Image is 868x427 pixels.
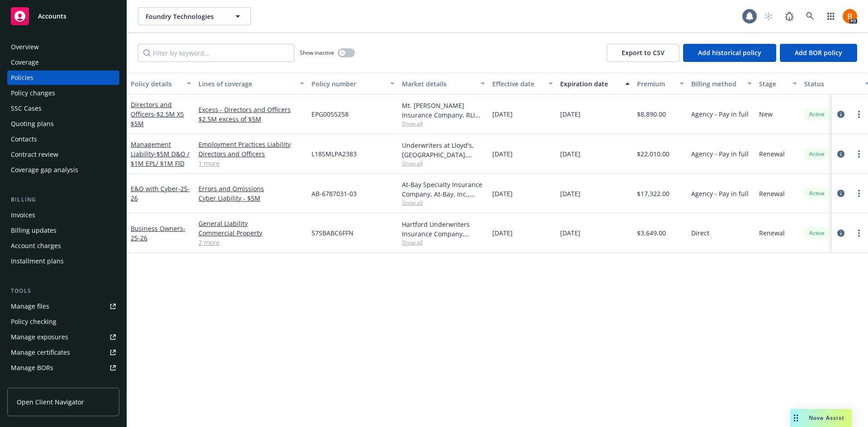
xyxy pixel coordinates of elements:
a: Policy checking [7,314,119,329]
span: [DATE] [492,149,513,159]
a: 1 more [198,159,304,168]
a: SSC Cases [7,101,119,116]
a: Commercial Property [198,228,304,238]
a: Manage certificates [7,345,119,360]
span: 57SBABC6FFN [311,228,354,238]
div: Policy number [311,79,385,89]
a: Search [801,7,819,25]
a: more [854,149,864,160]
div: Policy changes [11,86,55,100]
div: Expiration date [560,79,620,89]
span: Renewal [759,189,785,198]
span: [DATE] [560,149,580,159]
span: Active [808,189,826,197]
span: $8,890.00 [637,109,666,119]
span: Show all [402,120,485,127]
button: Effective date [489,73,557,94]
span: [DATE] [492,109,513,119]
span: Show all [402,239,485,246]
div: Market details [402,79,475,89]
div: Lines of coverage [198,79,294,89]
span: Accounts [38,13,66,20]
a: Cyber Liability - $5M [198,193,304,203]
button: Add historical policy [683,44,776,62]
div: Quoting plans [11,117,54,131]
div: Account charges [11,239,61,253]
a: General Liability [198,219,304,228]
a: Directors and Officers [198,149,304,159]
a: Management Liability [131,140,189,168]
button: Lines of coverage [195,73,308,94]
div: Policy details [131,79,181,89]
a: 2 more [198,238,304,247]
div: Installment plans [11,254,64,268]
button: Stage [755,73,801,94]
span: Open Client Navigator [17,397,84,407]
div: Manage exposures [11,330,68,344]
span: Export to CSV [622,48,665,57]
a: Invoices [7,208,119,222]
div: Policy checking [11,314,57,329]
button: Premium [633,73,688,94]
div: Coverage gap analysis [11,163,78,177]
a: Switch app [822,7,840,25]
span: Add historical policy [698,48,761,57]
a: Contacts [7,132,119,146]
div: Manage certificates [11,345,70,360]
div: Manage BORs [11,361,53,375]
span: New [759,109,773,119]
a: Policies [7,70,119,85]
div: Coverage [11,55,39,70]
button: Expiration date [557,73,633,94]
a: more [854,228,864,239]
span: Renewal [759,228,785,238]
span: Show inactive [300,49,334,56]
span: AB-6787031-03 [311,189,357,198]
a: Accounts [7,4,119,29]
a: Contract review [7,147,119,162]
div: Premium [637,79,674,89]
span: Active [808,229,826,237]
span: Foundry Technologies [146,12,224,21]
div: Manage files [11,299,49,314]
a: Start snowing [759,7,778,25]
a: Business Owners [131,224,185,242]
div: Billing updates [11,223,57,238]
span: [DATE] [560,109,580,119]
a: Installment plans [7,254,119,268]
span: Show all [402,199,485,206]
div: Tools [7,286,119,296]
span: - 25-26 [131,224,185,242]
a: Manage BORs [7,361,119,375]
a: Manage files [7,299,119,314]
span: [DATE] [492,228,513,238]
div: Status [804,79,859,89]
span: - $2.5M XS $5M [131,110,184,128]
input: Filter by keyword... [138,44,294,62]
a: Manage exposures [7,330,119,344]
a: more [854,188,864,199]
div: Drag to move [790,409,802,427]
div: Contacts [11,132,37,146]
span: Agency - Pay in full [691,109,749,119]
a: Employment Practices Liability [198,140,304,149]
div: Effective date [492,79,543,89]
a: circleInformation [835,188,846,199]
a: Errors and Omissions [198,184,304,193]
span: Direct [691,228,709,238]
div: Mt. [PERSON_NAME] Insurance Company, RLI Corp, RT Specialty Insurance Services, LLC (RSG Specialt... [402,101,485,120]
span: Nova Assist [809,414,844,422]
a: E&O with Cyber [131,184,190,202]
a: Directors and Officers [131,100,184,128]
span: $3,649.00 [637,228,666,238]
span: L18SMLPA2383 [311,149,357,159]
span: Add BOR policy [795,48,842,57]
span: Show all [402,160,485,167]
button: Add BOR policy [780,44,857,62]
div: Contract review [11,147,58,162]
a: Account charges [7,239,119,253]
a: circleInformation [835,109,846,120]
button: Export to CSV [607,44,679,62]
button: Policy number [308,73,398,94]
span: [DATE] [560,228,580,238]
